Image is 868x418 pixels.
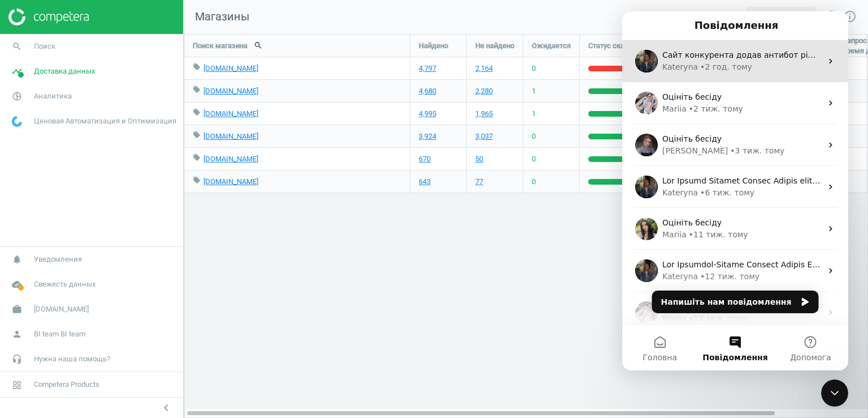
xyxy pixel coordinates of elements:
a: 4,797 [419,63,436,74]
button: chevron_left [152,400,180,415]
i: notifications [6,249,28,270]
span: Competera Products [34,379,99,390]
i: search [6,36,28,57]
span: Аналитика [34,91,72,101]
img: Profile image for Mariia [13,206,36,229]
i: work [6,298,28,320]
img: Profile image for Mariia [13,290,36,313]
div: • 13 тиж. тому [67,301,126,313]
span: Оцініть бесіду [40,81,99,90]
button: Напишіть нам повідомлення [30,279,197,302]
a: 2,164 [475,63,493,74]
i: local_offer [193,86,201,93]
span: Уведомления [34,254,82,265]
div: Kateryna [40,176,76,187]
span: 1 [532,86,536,96]
div: • 2 год. тому [78,50,130,62]
span: Найдено [419,41,448,51]
a: [DOMAIN_NAME] [203,87,258,95]
a: [DOMAIN_NAME] [203,177,258,186]
a: 77 [475,177,483,187]
div: • 12 тиж. тому [78,259,137,271]
span: Поиск [34,41,55,52]
img: ajHJNr6hYgQAAAAASUVORK5CYII= [8,8,89,25]
iframe: Intercom live chat [821,379,848,407]
i: person [6,323,28,345]
i: local_offer [193,63,201,71]
span: Свежесть данных [34,279,96,289]
a: 643 [419,177,431,187]
a: 4,680 [419,86,436,96]
span: [DOMAIN_NAME] [34,304,89,314]
div: Mariia [40,301,64,313]
i: cloud_done [6,274,28,295]
button: add_circle_outlineДобавить [747,7,817,27]
img: Profile image for Mariia [13,80,36,103]
div: • 3 тиж. тому [108,134,162,146]
span: Ценовая Автоматизация и Оптимизация [34,116,176,126]
div: Kateryna [40,50,76,62]
button: Допомога [151,314,226,359]
a: [DOMAIN_NAME] [203,155,258,163]
a: 50 [475,154,483,164]
a: 4,995 [419,109,436,119]
div: • 6 тиж. тому [78,176,132,187]
span: 1 [532,109,536,119]
span: Оцініть бесіду [40,207,99,216]
div: [PERSON_NAME] [40,134,106,146]
img: Profile image for Tetiana [13,122,36,145]
img: wGWNvw8QSZomAAAAABJRU5ErkJggg== [12,116,22,127]
a: 2,280 [475,86,493,96]
div: • 11 тиж. тому [67,217,126,229]
span: Нужна наша помощь? [34,354,110,364]
a: 670 [419,154,431,164]
button: settings [819,5,843,29]
div: Mariia [40,217,64,229]
span: Магазины [184,9,250,25]
img: Profile image for Kateryna [13,164,36,187]
span: 0 [532,63,536,74]
span: 0 [532,154,536,164]
img: Profile image for Kateryna [13,248,36,271]
div: • 2 тиж. тому [67,92,121,104]
span: Доставка данных [34,66,95,76]
span: Повідомлення [80,342,145,350]
div: Kateryna [40,259,76,271]
i: local_offer [193,153,201,161]
i: settings [824,10,838,23]
i: info_outline [843,10,857,23]
span: Ожидается [532,41,571,51]
span: BI team BI team [34,329,85,339]
i: local_offer [193,176,201,184]
span: 0 [532,177,536,187]
button: search [248,36,269,55]
i: headset_mic [6,348,28,370]
a: [DOMAIN_NAME] [203,64,258,72]
span: Допомога [168,342,209,350]
span: Головна [20,342,55,350]
i: local_offer [193,131,201,139]
i: local_offer [193,108,201,116]
i: pie_chart_outlined [6,86,28,107]
div: Mariia [40,92,64,104]
a: 1,965 [475,109,493,119]
iframe: Intercom live chat [622,11,848,370]
i: timeline [6,61,28,82]
a: info_outline [843,10,857,24]
span: Не найдено [475,41,514,51]
a: 3,037 [475,131,493,142]
i: chevron_left [159,401,173,415]
a: 3,924 [419,131,436,142]
a: [DOMAIN_NAME] [203,109,258,118]
span: 0 [532,131,536,142]
div: Поиск магазина [184,35,410,57]
button: Повідомлення [75,314,150,359]
a: [DOMAIN_NAME] [203,132,258,140]
span: Оцініть бесіду [40,123,99,132]
span: Статус сканирования [588,41,660,51]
